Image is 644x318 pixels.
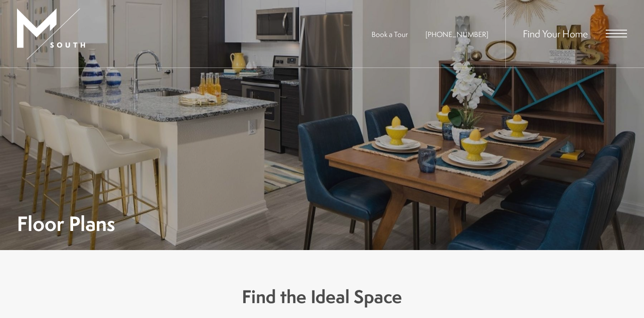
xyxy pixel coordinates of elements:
[88,284,556,310] h3: Find the Ideal Space
[17,214,115,233] h1: Floor Plans
[426,29,488,39] a: Call Us at 813-570-8014
[523,27,588,40] a: Find Your Home
[606,30,627,37] button: Open Menu
[426,29,488,39] span: [PHONE_NUMBER]
[17,8,85,59] img: MSouth
[372,29,408,39] a: Book a Tour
